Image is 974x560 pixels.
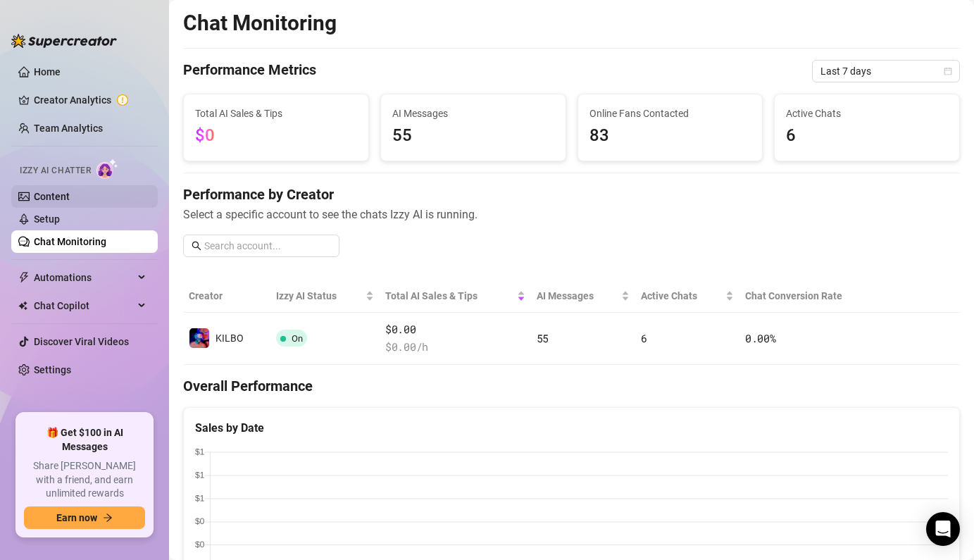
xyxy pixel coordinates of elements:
[385,339,525,356] span: $ 0.00 /h
[34,66,61,77] a: Home
[820,61,951,82] span: Last 7 days
[380,280,531,313] th: Total AI Sales & Tips
[183,280,270,313] th: Creator
[183,185,960,204] h4: Performance by Creator
[56,512,97,523] span: Earn now
[96,158,118,179] img: AI Chatter
[18,272,30,283] span: thunderbolt
[270,280,380,313] th: Izzy AI Status
[11,34,117,48] img: logo-BBDzfeDw.svg
[944,67,952,75] span: calendar
[641,331,647,345] span: 6
[786,123,948,149] span: 6
[385,321,525,338] span: $0.00
[20,164,91,178] span: Izzy AI Chatter
[385,288,514,304] span: Total AI Sales & Tips
[292,333,303,344] span: On
[926,512,960,546] div: Open Intercom Messenger
[635,280,739,313] th: Active Chats
[589,106,751,121] span: Online Fans Contacted
[34,213,60,225] a: Setup
[34,191,70,202] a: Content
[392,123,554,149] span: 55
[183,10,337,37] h2: Chat Monitoring
[195,106,357,121] span: Total AI Sales & Tips
[183,60,316,82] h4: Performance Metrics
[34,123,103,134] a: Team Analytics
[103,513,113,523] span: arrow-right
[195,419,948,437] div: Sales by Date
[204,238,331,254] input: Search account...
[34,364,71,375] a: Settings
[589,123,751,149] span: 83
[192,241,201,251] span: search
[24,506,145,529] button: Earn nowarrow-right
[745,331,776,345] span: 0.00 %
[18,301,27,311] img: Chat Copilot
[34,89,146,111] a: Creator Analytics exclamation-circle
[392,106,554,121] span: AI Messages
[34,266,134,289] span: Automations
[276,288,363,304] span: Izzy AI Status
[739,280,882,313] th: Chat Conversion Rate
[531,280,636,313] th: AI Messages
[34,294,134,317] span: Chat Copilot
[34,236,106,247] a: Chat Monitoring
[24,459,145,501] span: Share [PERSON_NAME] with a friend, and earn unlimited rewards
[34,336,129,347] a: Discover Viral Videos
[641,288,722,304] span: Active Chats
[195,125,215,145] span: $0
[183,376,960,396] h4: Overall Performance
[216,332,244,344] span: KILBO
[24,426,145,454] span: 🎁 Get $100 in AI Messages
[537,288,619,304] span: AI Messages
[189,328,209,348] img: KILBO
[537,331,549,345] span: 55
[183,206,960,223] span: Select a specific account to see the chats Izzy AI is running.
[786,106,948,121] span: Active Chats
